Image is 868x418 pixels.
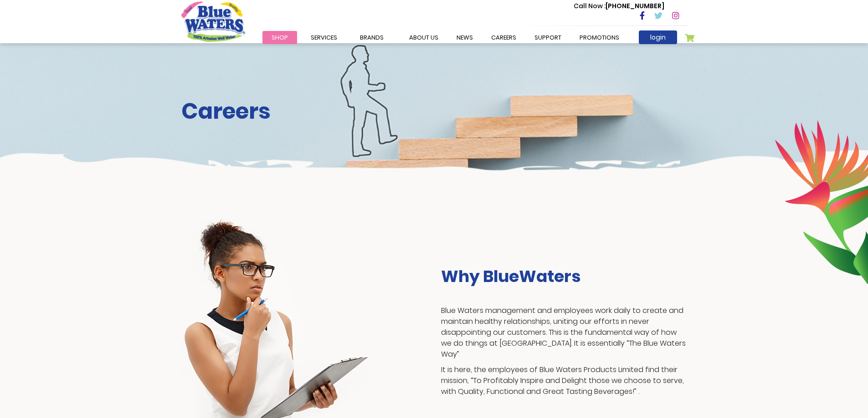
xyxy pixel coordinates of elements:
[574,1,606,10] span: Call Now :
[639,30,677,44] a: login
[441,267,687,286] h3: Why BlueWaters
[525,31,570,44] a: support
[574,1,664,11] p: [PHONE_NUMBER]
[775,120,868,284] img: career-intro-leaves.png
[570,31,628,44] a: Promotions
[181,98,687,125] h2: Careers
[447,31,482,44] a: News
[272,33,288,42] span: Shop
[400,31,447,44] a: about us
[360,33,384,42] span: Brands
[441,364,687,397] p: It is here, the employees of Blue Waters Products Limited find their mission, “To Profitably Insp...
[311,33,337,42] span: Services
[441,305,687,360] p: Blue Waters management and employees work daily to create and maintain healthy relationships, uni...
[482,31,525,44] a: careers
[181,1,245,41] a: store logo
